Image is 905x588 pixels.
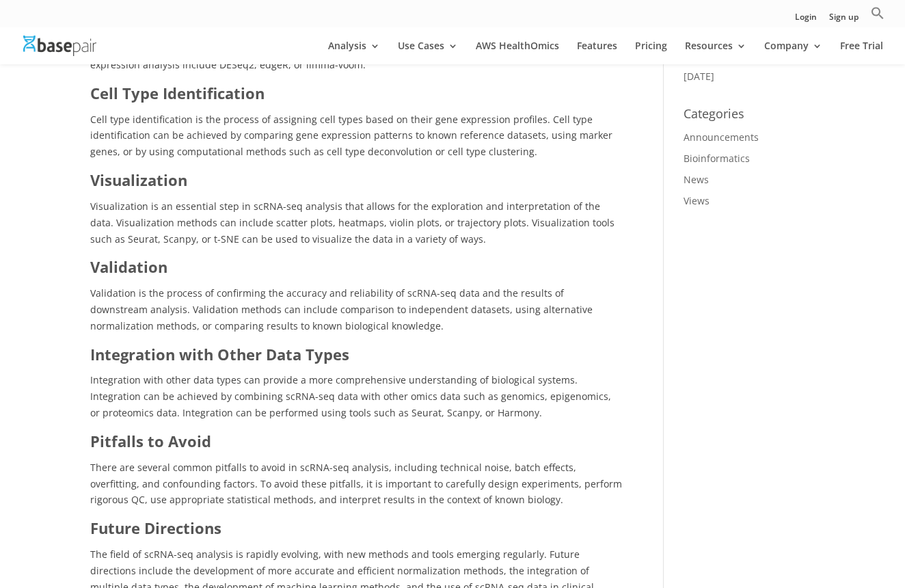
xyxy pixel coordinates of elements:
[684,194,710,207] a: Views
[684,105,814,129] h4: Categories
[90,373,611,419] span: Integration with other data types can provide a more comprehensive understanding of biological sy...
[328,41,380,64] a: Analysis
[764,41,822,64] a: Company
[829,13,859,27] a: Sign up
[795,13,817,27] a: Login
[871,6,884,27] a: Search Icon Link
[90,461,622,507] span: There are several common pitfalls to avoid in scRNA-seq analysis, including technical noise, batc...
[23,36,96,55] img: Basepair
[90,200,614,245] span: Visualization is an essential step in scRNA-seq analysis that allows for the exploration and inte...
[90,344,349,364] b: Integration with Other Data Types
[398,41,458,64] a: Use Cases
[90,256,167,277] b: Validation
[685,41,746,64] a: Resources
[90,10,611,71] span: Differential expression analysis is the process of identifying genes that are differentially expr...
[684,70,714,83] a: [DATE]
[684,173,709,186] a: News
[476,41,559,64] a: AWS HealthOmics
[90,431,211,451] b: Pitfalls to Avoid
[90,518,221,538] b: Future Directions
[90,113,612,159] span: Cell type identification is the process of assigning cell types based on their gene expression pr...
[90,83,265,103] b: Cell Type Identification
[684,152,750,165] a: Bioinformatics
[577,41,617,64] a: Features
[90,286,593,332] span: Validation is the process of confirming the accuracy and reliability of scRNA-seq data and the re...
[635,41,667,64] a: Pricing
[684,131,759,144] a: Announcements
[90,170,187,190] b: Visualization
[840,41,883,64] a: Free Trial
[871,6,884,20] svg: Search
